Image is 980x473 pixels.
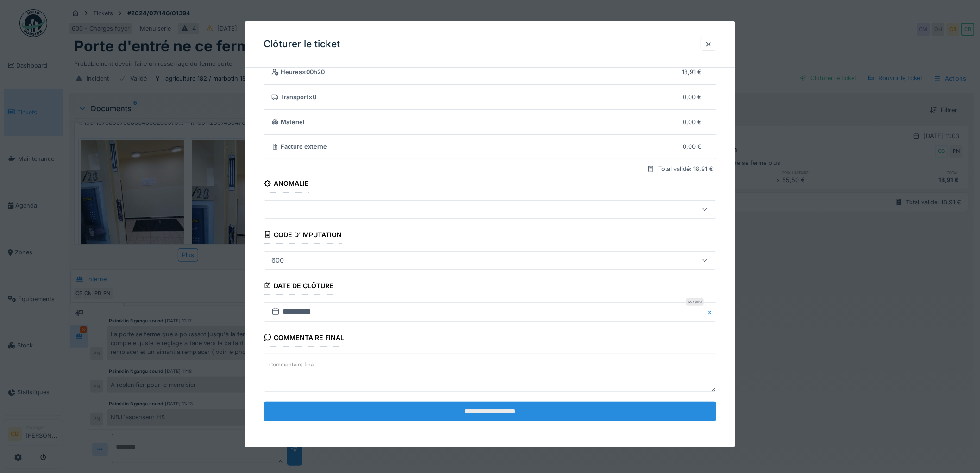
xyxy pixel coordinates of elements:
[686,298,704,306] div: Requis
[683,142,702,151] div: 0,00 €
[706,302,716,322] button: Close
[267,359,317,371] label: Commentaire final
[264,228,342,244] div: Code d'imputation
[271,68,675,76] div: Heures × 00h20
[683,93,702,101] div: 0,00 €
[268,114,712,131] summary: Matériel0,00 €
[271,142,676,151] div: Facture externe
[264,331,344,347] div: Commentaire final
[658,164,713,173] div: Total validé: 18,91 €
[264,177,309,192] div: Anomalie
[271,117,676,126] div: Matériel
[682,68,702,76] div: 18,91 €
[264,279,333,295] div: Date de clôture
[264,38,340,50] h3: Clôturer le ticket
[268,63,712,81] summary: Heures×00h2018,91 €
[268,138,712,155] summary: Facture externe0,00 €
[268,255,288,265] div: 600
[683,117,702,126] div: 0,00 €
[271,93,676,101] div: Transport × 0
[268,88,712,106] summary: Transport×00,00 €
